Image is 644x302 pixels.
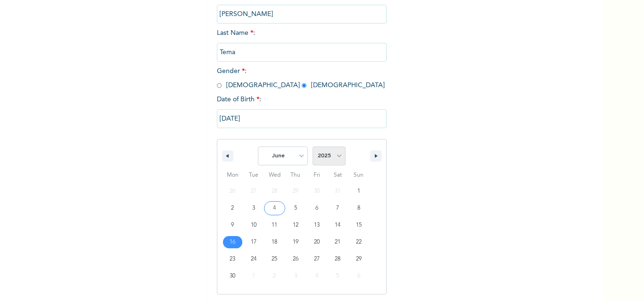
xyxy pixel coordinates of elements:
input: DD-MM-YYYY [217,109,387,128]
input: Enter your last name [217,43,387,62]
button: 20 [306,234,327,251]
span: 17 [251,234,256,251]
button: 11 [264,217,285,234]
span: 9 [231,217,234,234]
span: 21 [335,234,340,251]
span: 15 [356,217,362,234]
button: 10 [243,217,264,234]
button: 27 [306,251,327,268]
button: 7 [327,200,348,217]
span: 18 [272,234,277,251]
button: 21 [327,234,348,251]
button: 12 [285,217,306,234]
span: 28 [335,251,340,268]
span: Sun [348,168,369,183]
button: 30 [222,268,243,285]
span: 14 [335,217,340,234]
button: 24 [243,251,264,268]
span: 3 [252,200,255,217]
span: 5 [294,200,297,217]
span: 26 [293,251,298,268]
input: Enter your first name [217,5,387,24]
button: 1 [348,183,369,200]
button: 16 [222,234,243,251]
button: 28 [327,251,348,268]
button: 26 [285,251,306,268]
span: 25 [272,251,277,268]
button: 13 [306,217,327,234]
span: 4 [273,200,276,217]
span: 23 [230,251,235,268]
button: 15 [348,217,369,234]
span: 19 [293,234,298,251]
span: 2 [231,200,234,217]
span: 10 [251,217,256,234]
span: 13 [314,217,320,234]
button: 14 [327,217,348,234]
span: 8 [357,200,360,217]
button: 18 [264,234,285,251]
button: 22 [348,234,369,251]
span: Thu [285,168,306,183]
span: Gender : [DEMOGRAPHIC_DATA] [DEMOGRAPHIC_DATA] [217,68,385,89]
span: Wed [264,168,285,183]
span: 16 [230,234,235,251]
span: 24 [251,251,256,268]
span: Date of Birth : [217,95,261,105]
span: 22 [356,234,362,251]
button: 25 [264,251,285,268]
button: 19 [285,234,306,251]
button: 23 [222,251,243,268]
span: 6 [315,200,318,217]
button: 17 [243,234,264,251]
button: 6 [306,200,327,217]
span: Fri [306,168,327,183]
span: 7 [336,200,339,217]
span: 1 [357,183,360,200]
span: Last Name : [217,30,387,56]
button: 4 [264,200,285,217]
button: 29 [348,251,369,268]
span: Sat [327,168,348,183]
span: 27 [314,251,320,268]
button: 3 [243,200,264,217]
span: 20 [314,234,320,251]
span: 11 [272,217,277,234]
button: 8 [348,200,369,217]
button: 9 [222,217,243,234]
span: 12 [293,217,298,234]
button: 5 [285,200,306,217]
span: 29 [356,251,362,268]
span: Mon [222,168,243,183]
span: 30 [230,268,235,285]
button: 2 [222,200,243,217]
span: Tue [243,168,264,183]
